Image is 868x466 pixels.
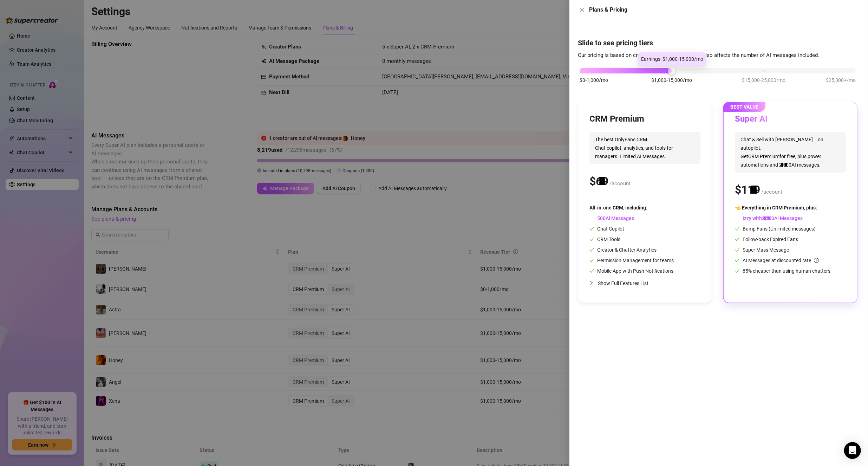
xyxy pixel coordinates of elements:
[735,268,740,273] span: check
[589,275,700,291] div: Show Full Features List
[589,268,673,274] span: Mobile App with Push Notifications
[651,76,692,84] span: $1,000-15,000/mo
[589,6,860,14] div: Plans & Pricing
[735,226,740,231] span: check
[735,183,760,196] span: $
[735,247,789,253] span: Super Mass Message
[638,52,706,66] div: Earnings: $1,000-15,000/mo
[578,6,586,14] button: Close
[598,280,648,286] span: Show Full Features List
[735,268,830,274] span: 85% cheaper than using human chatters
[589,237,620,242] span: CRM Tools
[589,132,700,164] span: The best OnlyFans CRM. Chat copilot, analytics, and tools for managers. Limited AI Messages.
[761,189,782,195] span: /account
[589,258,674,263] span: Permission Management for teams
[723,102,765,112] span: BEST VALUE
[735,237,798,242] span: Follow-back Expired Fans
[844,442,861,459] div: Open Intercom Messenger
[589,247,657,253] span: Creator & Chatter Analytics
[589,175,608,188] span: $
[735,226,816,232] span: Bump Fans (Unlimited messages)
[589,268,594,273] span: check
[735,132,846,173] span: Chat & Sell with [PERSON_NAME] on autopilot. Get CRM Premium for free, plus power automations and...
[589,226,624,232] span: Chat Copilot
[735,258,740,263] span: check
[589,258,594,263] span: check
[589,226,594,231] span: check
[578,38,860,48] h4: Slide to see pricing tiers
[735,205,817,211] span: 👈 Everything in CRM Premium, plus:
[578,52,819,58] span: Our pricing is based on creator's monthly earnings. It also affects the number of AI messages inc...
[589,237,594,242] span: check
[742,76,785,84] span: $15,000-25,000/mo
[735,114,778,125] h3: Super AI
[579,7,585,13] span: close
[735,237,740,242] span: check
[814,258,819,263] span: info-circle
[735,215,803,221] span: Izzy with AI Messages
[589,247,594,252] span: check
[589,281,594,285] span: collapsed
[743,258,819,263] span: AI Messages at discounted rate
[609,180,631,187] span: /account
[826,76,856,84] span: $25,000+/mo
[589,205,647,211] span: All-in-one CRM, including:
[589,215,634,221] span: AI Messages
[589,114,644,125] h3: CRM Premium
[735,247,740,252] span: check
[580,76,608,84] span: $0-1,000/mo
